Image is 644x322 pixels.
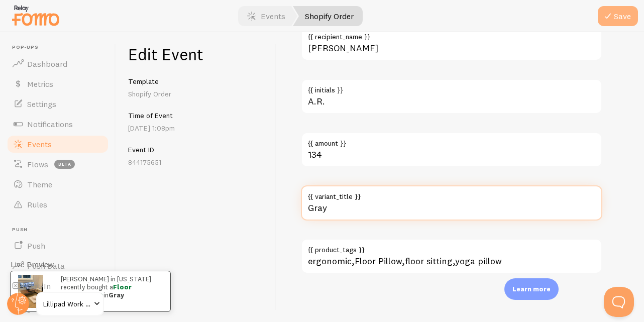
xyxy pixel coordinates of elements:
h5: Template [128,77,264,86]
a: Push [6,236,110,256]
div: Learn more [504,278,559,300]
a: Notifications [6,114,110,134]
p: [DATE] 1:08pm [128,123,264,133]
a: Theme [6,174,110,194]
a: Rules [6,194,110,214]
a: Push Data [6,256,110,276]
span: Flows [27,159,48,169]
label: {{ amount }} [301,132,602,149]
span: Settings [27,99,56,109]
img: fomo-relay-logo-orange.svg [11,3,61,28]
a: Flows beta [6,154,110,174]
span: beta [54,160,75,169]
span: Opt-In [27,281,51,291]
a: Events [6,134,110,154]
h5: Time of Event [128,111,264,120]
a: Opt-In [6,276,110,296]
label: {{ variant_title }} [301,185,602,202]
span: Metrics [27,79,53,89]
label: {{ initials }} [301,79,602,96]
span: Events [27,139,52,149]
span: Theme [27,179,52,189]
iframe: Help Scout Beacon - Open [604,287,634,317]
p: Learn more [512,284,551,294]
span: Push [27,241,45,251]
span: Push Data [27,261,65,271]
span: Rules [27,199,47,209]
p: 844175651 [128,157,264,167]
h1: Edit Event [128,44,264,65]
a: Lillipad Work Solutions [36,292,104,316]
span: Dashboard [27,59,67,69]
label: {{ product_tags }} [301,239,602,256]
a: Settings [6,94,110,114]
span: Notifications [27,119,73,129]
span: Pop-ups [12,44,110,51]
a: Metrics [6,74,110,94]
span: Lillipad Work Solutions [43,298,91,310]
label: {{ recipient_name }} [301,26,602,43]
span: Push [12,227,110,233]
p: Shopify Order [128,89,264,99]
h5: Event ID [128,145,264,154]
a: Dashboard [6,54,110,74]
